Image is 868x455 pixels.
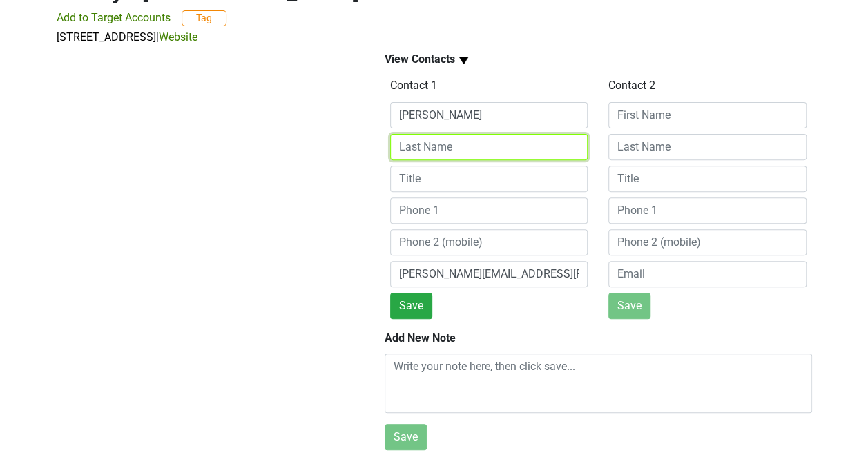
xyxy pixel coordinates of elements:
[57,30,156,43] a: [STREET_ADDRESS]
[390,261,588,287] input: Email
[182,10,226,26] button: Tag
[608,293,650,319] button: Save
[390,293,432,319] button: Save
[390,102,588,128] input: First Name
[385,424,427,450] button: Save
[608,77,655,94] label: Contact 2
[390,134,588,160] input: Last Name
[57,29,812,46] p: |
[608,261,807,287] input: Email
[608,134,807,160] input: Last Name
[390,166,588,192] input: Title
[385,52,455,66] b: View Contacts
[390,229,588,255] input: Phone 2 (mobile)
[608,166,807,192] input: Title
[608,102,807,128] input: First Name
[57,11,171,24] span: Add to Target Accounts
[159,30,197,43] a: Website
[385,331,456,345] b: Add New Note
[608,229,807,255] input: Phone 2 (mobile)
[390,77,437,94] label: Contact 1
[608,197,807,224] input: Phone 1
[390,197,588,224] input: Phone 1
[455,52,472,69] img: arrow_down.svg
